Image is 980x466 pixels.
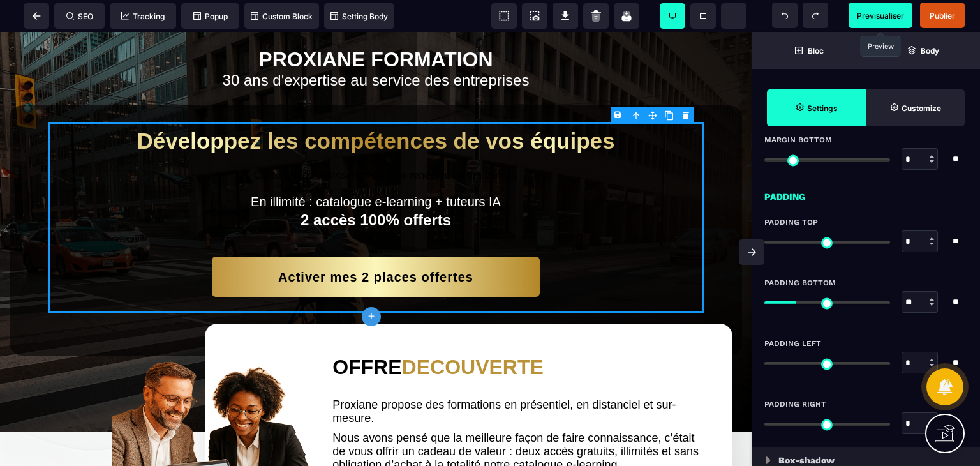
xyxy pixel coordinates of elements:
div: Padding [752,183,980,204]
span: Popup [193,11,228,21]
button: Activer mes 2 places offertes [212,225,540,265]
h2: 30 ans d'expertise au service des entreprises [98,40,653,64]
text: Proxiane propose des formations en présentiel, en distanciel et sur-mesure. [332,363,707,396]
span: Settings [767,89,866,126]
span: Margin Bottom [764,135,832,145]
span: Padding Top [764,217,818,227]
span: Padding Bottom [764,278,836,288]
h2: 2 accès 100% offerts [48,177,704,206]
span: View components [491,3,517,29]
strong: Settings [807,103,838,113]
span: Padding Right [764,399,826,409]
span: Padding Left [764,338,821,349]
span: Screenshot [522,3,547,29]
strong: Bloc [808,46,824,56]
span: Open Layer Manager [866,32,980,69]
span: Open Blocks [752,32,866,69]
span: Tracking [121,11,165,21]
span: Publier [930,11,955,20]
h1: PROXIANE FORMATION [98,10,653,40]
span: SEO [66,11,93,21]
span: Setting Body [330,11,388,21]
text: En illimité : catalogue e-learning + tuteurs IA [48,160,704,177]
strong: Body [921,46,939,56]
strong: Customize [902,103,941,113]
img: loading [766,456,771,464]
span: Previsualiser [857,11,904,20]
h2: OFFRE [332,317,707,354]
span: Open Style Manager [866,89,965,126]
h1: Développez les compétences de vos équipes [48,90,704,128]
span: Preview [849,3,912,28]
text: Nous avons pensé que la meilleure façon de faire connaissance, c’était de vous offrir un cadeau d... [332,396,707,443]
span: Custom Block [251,11,313,21]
